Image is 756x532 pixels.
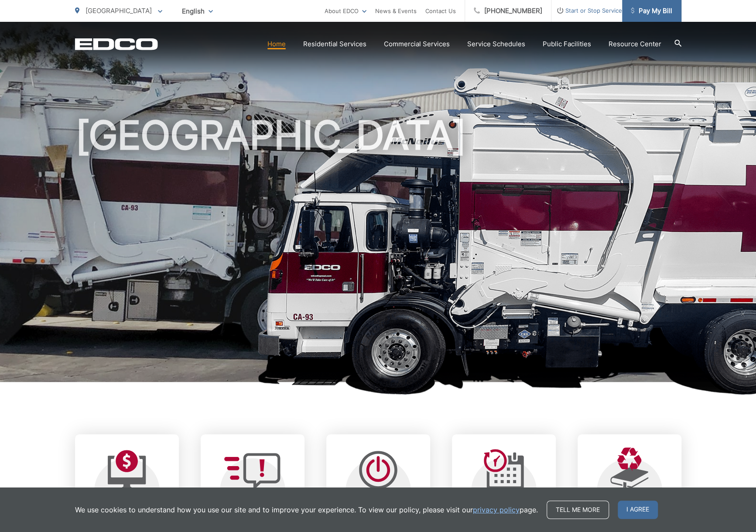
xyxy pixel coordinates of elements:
[267,39,286,49] a: Home
[425,6,456,16] a: Contact Us
[75,38,158,50] a: EDCD logo. Return to the homepage.
[467,39,525,49] a: Service Schedules
[375,6,417,16] a: News & Events
[175,3,219,19] span: English
[618,501,658,519] span: I agree
[609,39,661,49] a: Resource Center
[75,113,681,390] h1: [GEOGRAPHIC_DATA]
[547,501,609,519] a: Tell me more
[86,7,152,15] span: [GEOGRAPHIC_DATA]
[543,39,591,49] a: Public Facilities
[303,39,366,49] a: Residential Services
[631,6,672,16] span: Pay My Bill
[325,6,366,16] a: About EDCO
[75,505,538,515] p: We use cookies to understand how you use our site and to improve your experience. To view our pol...
[384,39,450,49] a: Commercial Services
[473,505,520,515] a: privacy policy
